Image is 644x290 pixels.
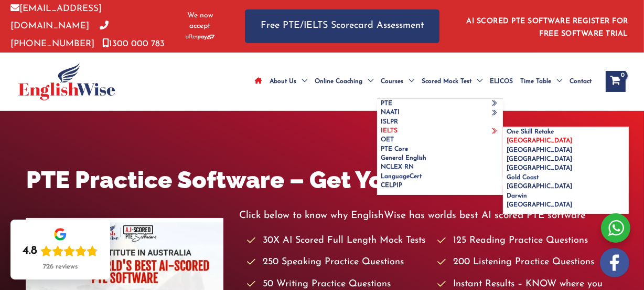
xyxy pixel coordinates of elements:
span: Menu Toggle [551,63,562,100]
a: [PHONE_NUMBER] [10,22,109,48]
span: About Us [270,63,296,100]
div: 726 reviews [43,263,78,271]
a: LanguageCert [377,172,503,181]
span: We now accept [181,11,219,32]
span: Scored Mock Test [422,63,471,100]
span: [GEOGRAPHIC_DATA] [507,138,572,144]
span: CELPIP [381,182,402,189]
a: [GEOGRAPHIC_DATA] [503,137,629,146]
a: NAATIMenu Toggle [377,108,503,117]
a: Scored Mock TestMenu Toggle [418,63,486,100]
h1: PTE Practice Software – Get Your PTE Score With AI [26,163,618,196]
li: 250 Speaking Practice Questions [247,254,428,271]
a: [EMAIL_ADDRESS][DOMAIN_NAME] [10,4,102,30]
a: General English [377,154,503,163]
a: OET [377,136,503,144]
div: 4.8 [23,244,37,258]
a: Online CoachingMenu Toggle [311,63,377,100]
a: About UsMenu Toggle [266,63,311,100]
span: IELTS [381,128,398,134]
a: 1300 000 783 [102,39,165,48]
a: Time TableMenu Toggle [517,63,566,100]
span: Menu Toggle [362,63,373,100]
span: ELICOS [490,63,513,100]
a: ISLPR [377,118,503,127]
span: OET [381,137,394,143]
a: [GEOGRAPHIC_DATA] [503,164,629,173]
span: [GEOGRAPHIC_DATA] [507,147,572,153]
a: IELTSMenu Toggle [377,127,503,136]
a: AI SCORED PTE SOFTWARE REGISTER FOR FREE SOFTWARE TRIAL [467,17,629,38]
a: [GEOGRAPHIC_DATA] [503,182,629,191]
div: Rating: 4.8 out of 5 [23,244,98,258]
span: PTE [381,100,392,107]
a: CoursesMenu Toggle [377,63,418,100]
li: 125 Reading Practice Questions [437,232,618,250]
li: 200 Listening Practice Questions [437,254,618,271]
p: Click below to know why EnglishWise has worlds best AI scored PTE software [239,207,618,224]
a: Free PTE/IELTS Scorecard Assessment [245,9,439,43]
span: [GEOGRAPHIC_DATA] [507,165,572,171]
span: Online Coaching [315,63,362,100]
span: [GEOGRAPHIC_DATA] [507,202,572,208]
a: NCLEX RN [377,163,503,172]
a: [GEOGRAPHIC_DATA] [503,146,629,155]
span: Darwin [507,193,527,199]
aside: Header Widget 1 [460,9,634,43]
span: Gold Coast [507,174,539,181]
nav: Site Navigation: Main Menu [251,63,595,100]
a: One Skill Retake [503,128,629,137]
img: Afterpay-Logo [186,34,214,40]
span: Menu Toggle [403,63,414,100]
span: Contact [570,63,592,100]
li: 30X AI Scored Full Length Mock Tests [247,232,428,250]
span: Menu Toggle [491,101,500,107]
a: [GEOGRAPHIC_DATA] [503,201,629,214]
img: white-facebook.png [600,248,629,277]
span: [GEOGRAPHIC_DATA] [507,156,572,162]
a: ELICOS [486,63,517,100]
a: PTE Core [377,145,503,154]
a: CELPIP [377,181,503,194]
span: Time Table [520,63,551,100]
span: PTE Core [381,146,408,152]
img: cropped-ew-logo [18,63,115,100]
span: Menu Toggle [491,128,500,134]
span: General English [381,155,426,161]
span: Courses [381,63,403,100]
span: One Skill Retake [507,129,554,135]
span: Menu Toggle [296,63,307,100]
span: NCLEX RN [381,164,414,170]
a: Gold Coast [503,173,629,182]
a: PTEMenu Toggle [377,99,503,108]
a: View Shopping Cart, empty [606,71,626,92]
span: [GEOGRAPHIC_DATA] [507,183,572,190]
span: NAATI [381,109,400,116]
a: [GEOGRAPHIC_DATA] [503,155,629,164]
span: Menu Toggle [491,110,500,116]
a: Contact [566,63,595,100]
span: ISLPR [381,119,398,125]
a: Darwin [503,192,629,201]
span: Menu Toggle [471,63,482,100]
span: LanguageCert [381,173,422,180]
